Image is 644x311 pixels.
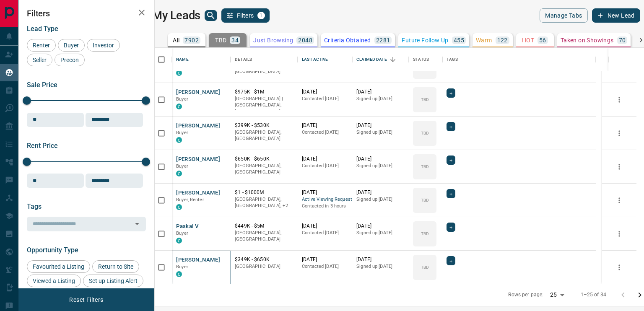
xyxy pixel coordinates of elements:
[235,189,293,196] p: $1 - $1000M
[231,48,298,71] div: Details
[253,37,293,43] p: Just Browsing
[324,37,371,43] p: Criteria Obtained
[356,96,405,102] p: Signed up [DATE]
[302,196,348,203] span: Active Viewing Request
[87,39,120,52] div: Investor
[613,261,626,274] button: more
[302,256,348,263] p: [DATE]
[131,218,143,230] button: Open
[235,129,293,142] p: [GEOGRAPHIC_DATA], [GEOGRAPHIC_DATA]
[449,89,452,97] span: +
[454,37,464,43] p: 455
[184,37,199,43] p: 7902
[176,256,220,264] button: [PERSON_NAME]
[547,289,567,301] div: 25
[613,93,626,106] button: more
[447,223,455,232] div: +
[421,163,429,170] p: TBD
[356,155,405,163] p: [DATE]
[27,142,58,150] span: Rent Price
[449,189,452,198] span: +
[522,37,534,43] p: HOT
[302,189,348,196] p: [DATE]
[30,277,78,284] span: Viewed a Listing
[173,37,179,43] p: All
[64,293,109,307] button: Reset Filters
[581,291,606,298] p: 1–25 of 34
[176,271,182,277] div: condos.ca
[302,163,348,169] p: Contacted [DATE]
[176,137,182,143] div: condos.ca
[27,202,42,210] span: Tags
[352,48,409,71] div: Claimed Date
[421,96,429,103] p: TBD
[231,37,239,43] p: 34
[176,163,188,169] span: Buyer
[447,88,455,98] div: +
[409,48,442,71] div: Status
[540,8,587,23] button: Manage Tabs
[447,122,455,131] div: +
[302,230,348,236] p: Contacted [DATE]
[356,230,405,236] p: Signed up [DATE]
[258,13,264,18] span: 1
[95,263,136,270] span: Return to Site
[235,196,293,209] p: Scarborough, Toronto
[27,39,56,52] div: Renter
[356,263,405,270] p: Signed up [DATE]
[447,256,455,265] div: +
[449,223,452,231] span: +
[447,189,455,198] div: +
[176,96,188,102] span: Buyer
[27,54,52,66] div: Seller
[176,88,220,96] button: [PERSON_NAME]
[449,156,452,164] span: +
[176,238,182,244] div: condos.ca
[221,8,270,23] button: Filters1
[152,9,200,22] h1: My Leads
[302,96,348,102] p: Contacted [DATE]
[376,37,390,43] p: 2281
[235,96,293,115] p: [GEOGRAPHIC_DATA] | [GEOGRAPHIC_DATA], [GEOGRAPHIC_DATA]
[302,203,348,210] p: Contacted in 3 hours
[387,54,399,65] button: Sort
[235,122,293,129] p: $399K - $530K
[176,104,182,109] div: condos.ca
[57,57,82,63] span: Precon
[92,260,139,273] div: Return to Site
[58,39,85,52] div: Buyer
[356,163,405,169] p: Signed up [DATE]
[215,37,226,43] p: TBD
[421,197,429,203] p: TBD
[176,130,188,135] span: Buyer
[613,127,626,140] button: more
[30,263,87,270] span: Favourited a Listing
[356,256,405,263] p: [DATE]
[447,48,458,71] div: Tags
[176,70,182,76] div: condos.ca
[302,263,348,270] p: Contacted [DATE]
[298,48,352,71] div: Last Active
[235,163,293,176] p: [GEOGRAPHIC_DATA], [GEOGRAPHIC_DATA]
[235,223,293,230] p: $449K - $5M
[447,155,455,165] div: +
[176,48,189,71] div: Name
[356,196,405,203] p: Signed up [DATE]
[421,231,429,237] p: TBD
[413,48,429,71] div: Status
[176,204,182,210] div: condos.ca
[176,231,188,236] span: Buyer
[27,8,146,18] h2: Filters
[176,122,220,130] button: [PERSON_NAME]
[356,223,405,230] p: [DATE]
[442,48,596,71] div: Tags
[302,223,348,230] p: [DATE]
[592,8,640,23] button: New Lead
[302,155,348,163] p: [DATE]
[613,161,626,173] button: more
[402,37,448,43] p: Future Follow Up
[613,228,626,240] button: more
[449,257,452,265] span: +
[561,37,614,43] p: Taken on Showings
[176,155,220,163] button: [PERSON_NAME]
